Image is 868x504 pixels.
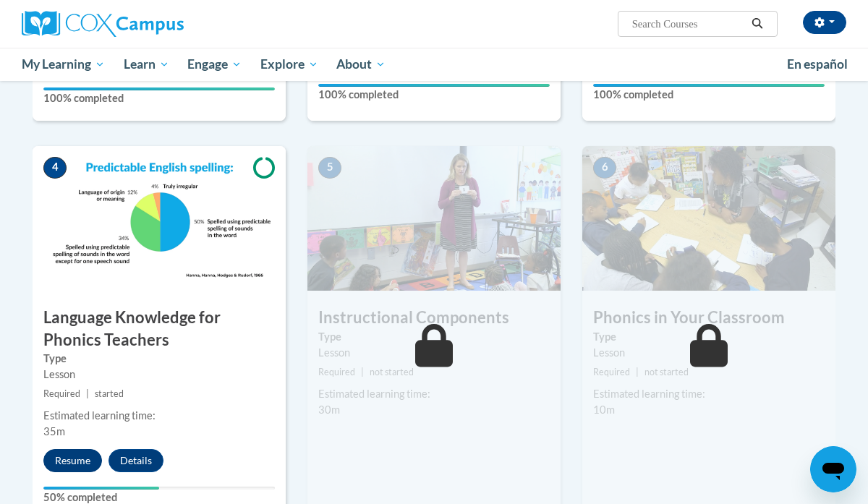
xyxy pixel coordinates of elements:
[251,48,328,81] a: Explore
[260,56,318,73] span: Explore
[22,11,184,37] img: Cox Campus
[43,408,275,424] div: Estimated learning time:
[124,56,169,73] span: Learn
[318,367,355,377] span: Required
[33,307,286,351] h3: Language Knowledge for Phonics Teachers
[746,15,768,33] button: Search
[43,487,159,490] div: Your progress
[12,48,114,81] a: My Learning
[318,386,550,402] div: Estimated learning time:
[11,48,857,81] div: Main menu
[318,87,550,103] label: 100% completed
[593,345,825,361] div: Lesson
[318,329,550,345] label: Type
[318,84,550,87] div: Your progress
[631,15,746,33] input: Search Courses
[803,11,846,34] button: Account Settings
[593,386,825,402] div: Estimated learning time:
[361,367,364,377] span: |
[582,146,835,291] img: Course Image
[307,146,561,291] img: Course Image
[43,90,275,106] label: 100% completed
[336,56,386,73] span: About
[33,146,286,291] img: Course Image
[307,307,561,329] h3: Instructional Components
[636,367,639,377] span: |
[593,367,630,377] span: Required
[644,367,689,377] span: not started
[370,367,414,377] span: not started
[114,48,179,81] a: Learn
[318,345,550,361] div: Lesson
[95,388,124,399] span: started
[593,403,615,416] span: 10m
[593,84,825,87] div: Your progress
[43,388,80,399] span: Required
[22,11,282,37] a: Cox Campus
[22,56,105,73] span: My Learning
[778,49,857,80] a: En español
[593,87,825,103] label: 100% completed
[43,367,275,383] div: Lesson
[787,56,848,72] span: En español
[86,388,89,399] span: |
[43,351,275,367] label: Type
[593,329,825,345] label: Type
[582,307,835,329] h3: Phonics in Your Classroom
[318,157,341,179] span: 5
[43,425,65,437] span: 35m
[43,157,67,179] span: 4
[187,56,242,73] span: Engage
[318,403,340,416] span: 30m
[328,48,396,81] a: About
[109,449,163,472] button: Details
[810,446,856,492] iframe: Button to launch messaging window
[178,48,251,81] a: Engage
[43,87,275,90] div: Your progress
[43,449,102,472] button: Resume
[593,157,616,179] span: 6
